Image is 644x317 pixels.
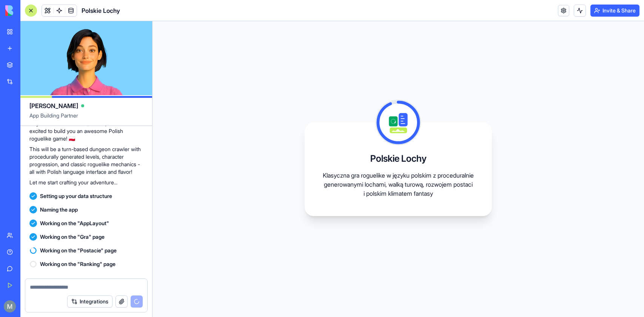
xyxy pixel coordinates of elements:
[40,260,116,268] span: Working on the "Ranking" page
[5,5,52,16] img: logo
[37,4,55,9] h1: Shelly
[5,3,19,17] button: go back
[12,80,49,85] div: Shelly • 3m ago
[37,9,70,17] p: Active 2h ago
[29,101,78,110] span: [PERSON_NAME]
[12,247,18,254] button: Emoji picker
[22,4,34,16] img: Profile image for Shelly
[36,247,42,254] button: Upload attachment
[118,3,132,17] button: Home
[40,233,105,241] span: Working on the "Gra" page
[129,244,142,257] button: Send a message…
[132,3,146,17] div: Close
[12,59,118,74] div: Welcome to Blocks 🙌 I'm here if you have any questions!
[40,220,109,227] span: Working on the "AppLayout"
[29,179,143,186] p: Let me start crafting your adventure...
[40,206,78,213] span: Naming the app
[6,232,145,244] textarea: Message…
[370,153,427,165] h3: Polskie Lochy
[12,48,118,56] div: Hey M 👋
[6,43,124,79] div: Hey M 👋Welcome to Blocks 🙌 I'm here if you have any questions!Shelly • 3m ago
[48,247,54,254] button: Start recording
[6,43,145,95] div: Shelly says…
[40,192,112,200] span: Setting up your data structure
[82,6,120,15] span: Polskie Lochy
[590,5,639,17] button: Invite & Share
[4,300,16,312] img: ACg8ocIanikt-EdOMlWOvyToHXR6WPWfDmEewHUSugwgcf7uBk-1aA=s96-c
[29,112,143,125] span: App Building Partner
[29,120,143,142] p: Hey there! I'm [PERSON_NAME], and I'm excited to build you an awesome Polish roguelike game! 🇵🇱
[323,171,474,198] p: Klasyczna gra roguelike w języku polskim z proceduralnie generowanymi lochami, walką turową, rozw...
[24,247,30,254] button: Gif picker
[29,145,143,176] p: This will be a turn-based dungeon crawler with procedurally generated levels, character progressi...
[67,295,112,308] button: Integrations
[40,247,117,254] span: Working on the "Postacie" page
